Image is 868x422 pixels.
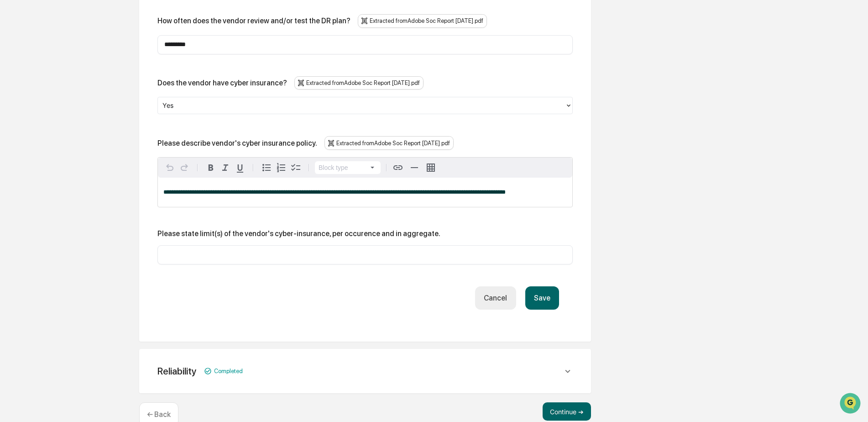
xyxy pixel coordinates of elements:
[31,79,115,86] div: We're available if you need us!
[157,139,317,148] div: Please describe vendor's cyber insurance policy.
[18,132,58,142] span: Data Lookup
[150,360,580,382] div: ReliabilityCompleted
[5,111,63,128] a: 🖐️Preclearance
[525,286,559,310] button: Save
[204,160,218,175] button: Bold
[155,73,166,84] button: Start new chat
[18,115,59,124] span: Preclearance
[9,116,16,123] div: 🖐️
[218,160,233,175] button: Italic
[9,70,26,86] img: 1746055101610-c473b297-6a78-478c-a979-82029cc54cd1
[358,14,487,28] div: Extracted from Adobe Soc Report [DATE].pdf
[543,402,591,421] button: Continue ➔
[66,116,73,123] div: 🗄️
[31,70,150,79] div: Start new chat
[147,410,171,419] p: ← Back
[839,392,863,417] iframe: Open customer support
[91,155,110,162] span: Pylon
[64,154,110,162] a: Powered byPylon
[9,133,16,141] div: 🔎
[294,76,424,90] div: Extracted from Adobe Soc Report [DATE].pdf
[63,111,117,128] a: 🗄️Attestations
[315,161,381,174] button: Block type
[157,16,350,25] div: How often does the vendor review and/or test the DR plan?
[233,160,247,175] button: Underline
[324,136,454,150] div: Extracted from Adobe Soc Report [DATE].pdf
[157,365,197,377] div: Reliability
[157,79,287,87] div: Does the vendor have cyber insurance?
[475,286,516,310] button: Cancel
[75,115,113,124] span: Attestations
[5,129,61,145] a: 🔎Data Lookup
[157,229,440,238] div: Please state limit(s) of the vendor's cyber-insurance, per occurence and in aggregate.
[214,368,243,375] span: Completed
[9,19,166,34] p: How can we help?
